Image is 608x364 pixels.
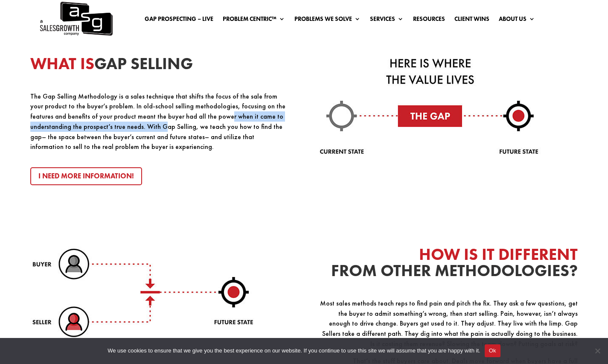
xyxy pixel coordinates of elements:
[413,16,445,25] a: Resources
[319,55,541,158] img: value-lives-here
[223,16,285,25] a: Problem Centric™
[319,298,578,356] p: Most sales methods teach reps to find pain and pitch the fix. They ask a few questions, get the b...
[30,91,289,152] p: The Gap Selling Methodology is a sales technique that shifts the focus of the sale from your prod...
[319,246,578,283] h2: FROM OTHER METHODOLOGIES?
[30,167,142,186] a: I Need More Information!
[294,16,361,25] a: Problems We Solve
[485,344,500,357] button: Ok
[454,16,489,25] a: Client Wins
[593,347,602,355] span: No
[30,53,193,74] strong: GAP SELLING
[30,53,94,74] span: WHAT IS
[145,16,213,25] a: Gap Prospecting – LIVE
[370,16,404,25] a: Services
[419,244,578,265] span: HOW IS IT DIFFERENT
[108,347,480,355] span: We use cookies to ensure that we give you the best experience on our website. If you continue to ...
[499,16,535,25] a: About Us
[30,246,254,339] img: future-state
